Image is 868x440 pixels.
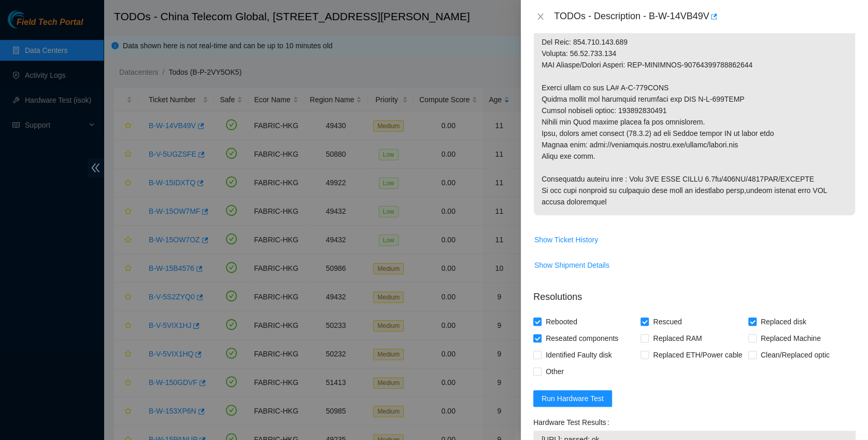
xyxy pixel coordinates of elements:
[533,12,548,22] button: Close
[649,313,686,330] span: Rescued
[542,347,616,363] span: Identified Faulty disk
[534,257,610,273] button: Show Shipment Details
[542,313,581,330] span: Rebooted
[542,393,604,404] span: Run Hardware Test
[649,347,746,363] span: Replaced ETH/Power cable
[757,330,825,347] span: Replaced Machine
[533,414,613,431] label: Hardware Test Results
[534,231,599,248] button: Show Ticket History
[536,12,545,21] span: close
[542,330,622,347] span: Reseated components
[542,363,568,380] span: Other
[757,313,810,330] span: Replaced disk
[757,347,834,363] span: Clean/Replaced optic
[554,8,856,25] div: TODOs - Description - B-W-14VB49V
[534,234,598,245] span: Show Ticket History
[649,330,706,347] span: Replaced RAM
[533,390,612,407] button: Run Hardware Test
[533,282,856,304] p: Resolutions
[534,259,609,271] span: Show Shipment Details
